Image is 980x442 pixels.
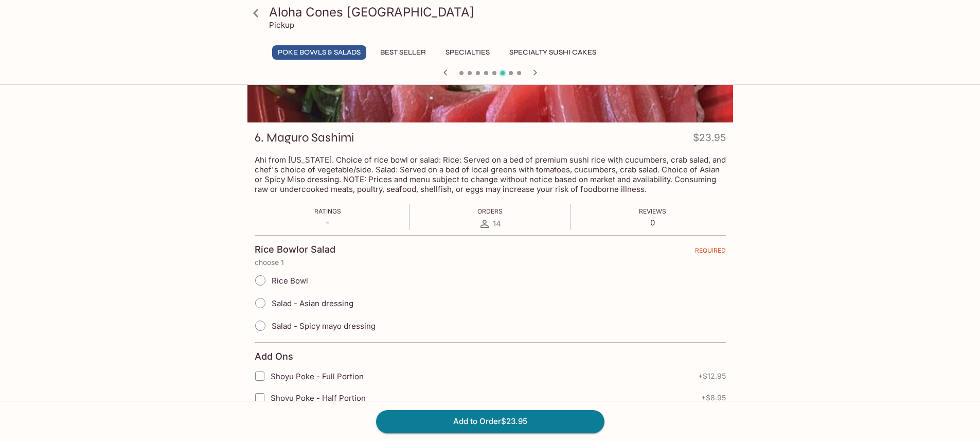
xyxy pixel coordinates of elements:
[314,207,341,215] span: Ratings
[272,321,376,331] span: Salad - Spicy mayo dressing
[255,155,726,194] p: Ahi from [US_STATE]. Choice of rice bowl or salad: Rice: Served on a bed of premium sushi rice wi...
[701,394,726,402] span: + $8.95
[271,393,366,403] span: Shoyu Poke - Half Portion
[375,45,432,60] button: Best Seller
[255,351,293,362] h4: Add Ons
[269,20,294,30] p: Pickup
[314,218,341,227] p: -
[639,218,666,227] p: 0
[272,298,353,308] span: Salad - Asian dressing
[272,276,308,286] span: Rice Bowl
[255,244,335,255] h4: Rice Bowlor Salad
[272,45,366,60] button: Poke Bowls & Salads
[255,130,354,146] h3: 6. Maguro Sashimi
[271,372,364,381] span: Shoyu Poke - Full Portion
[639,207,666,215] span: Reviews
[376,410,604,433] button: Add to Order$23.95
[693,130,726,150] h4: $23.95
[493,219,501,228] span: 14
[269,4,729,20] h3: Aloha Cones [GEOGRAPHIC_DATA]
[698,372,726,380] span: + $12.95
[504,45,602,60] button: Specialty Sushi Cakes
[695,246,726,258] span: REQUIRED
[477,207,503,215] span: Orders
[255,258,726,267] p: choose 1
[440,45,495,60] button: Specialties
